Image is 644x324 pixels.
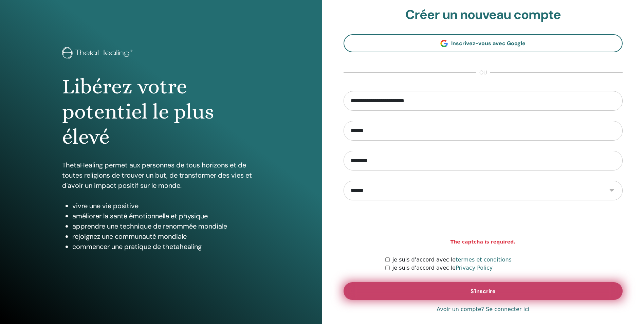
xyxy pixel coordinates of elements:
[344,7,623,23] h2: Créer un nouveau compte
[72,211,260,221] li: améliorer la santé émotionnelle et physique
[344,34,623,52] a: Inscrivez-vous avec Google
[471,288,496,295] span: S'inscrire
[72,231,260,241] li: rejoignez une communauté mondiale
[392,256,512,264] label: je suis d'accord avec le
[431,211,535,237] iframe: reCAPTCHA
[456,265,493,271] a: Privacy Policy
[392,264,493,272] label: je suis d'accord avec le
[72,221,260,231] li: apprendre une technique de renommée mondiale
[344,282,623,300] button: S'inscrire
[72,241,260,252] li: commencer une pratique de thetahealing
[72,201,260,211] li: vivre une vie positive
[62,160,260,191] p: ThetaHealing permet aux personnes de tous horizons et de toutes religions de trouver un but, de t...
[450,238,516,246] strong: The captcha is required.
[476,69,490,77] span: ou
[62,74,260,150] h1: Libérez votre potentiel le plus élevé
[437,305,529,313] a: Avoir un compte? Se connecter ici
[451,40,526,47] span: Inscrivez-vous avec Google
[456,256,512,263] a: termes et conditions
